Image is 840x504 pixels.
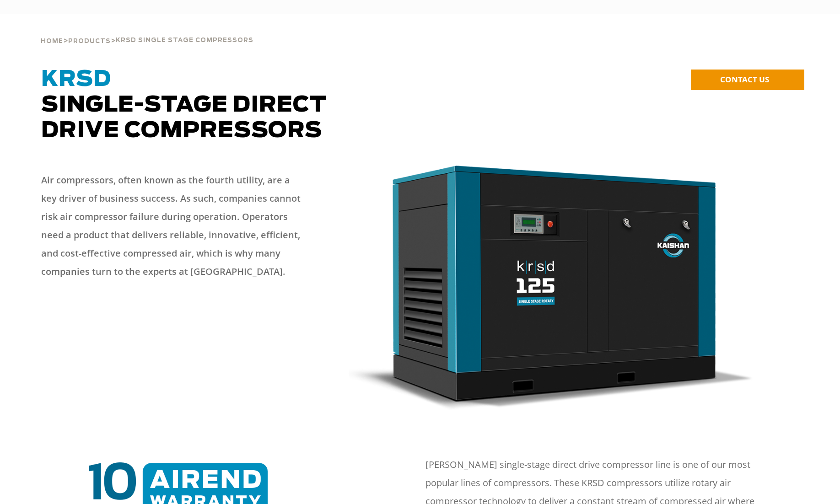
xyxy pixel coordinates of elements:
[349,162,754,410] img: krsd125
[41,38,63,44] span: Home
[68,37,111,45] a: Products
[68,38,111,44] span: Products
[41,171,307,281] p: Air compressors, often known as the fourth utility, are a key driver of business success. As such...
[41,69,111,91] span: KRSD
[41,69,327,142] span: Single-Stage Direct Drive Compressors
[41,37,63,45] a: Home
[116,38,253,43] span: krsd single stage compressors
[720,74,769,85] span: CONTACT US
[41,14,253,48] div: > >
[691,70,804,90] a: CONTACT US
